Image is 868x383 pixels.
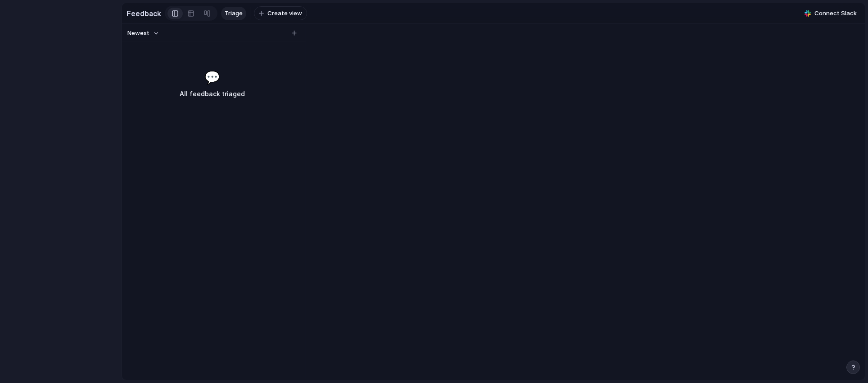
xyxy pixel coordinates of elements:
[254,6,307,21] button: Create view
[143,89,281,99] h3: All feedback triaged
[801,7,860,20] button: Connect Slack
[126,27,161,39] button: Newest
[225,9,243,18] span: Triage
[127,29,149,38] span: Newest
[267,9,302,18] span: Create view
[204,68,220,87] span: 💬
[814,9,857,18] span: Connect Slack
[221,7,246,20] a: Triage
[127,8,161,19] h2: Feedback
